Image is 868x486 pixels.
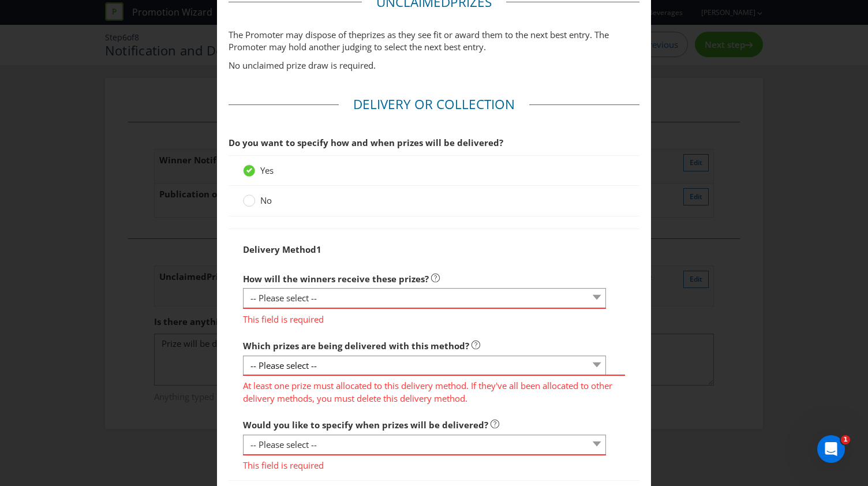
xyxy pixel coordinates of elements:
[339,95,529,114] legend: Delivery or Collection
[817,435,845,463] iframe: Intercom live chat
[260,195,272,206] span: No
[243,419,488,431] span: Would you like to specify when prizes will be delivered?
[229,29,361,40] span: The Promoter may dispose of the
[316,244,321,255] span: 1
[841,435,850,444] span: 1
[243,309,606,326] span: This field is required
[243,244,316,255] span: Delivery Method
[229,59,639,72] p: No unclaimed prize draw is required.
[260,165,274,176] span: Yes
[243,376,625,405] span: At least one prize must allocated to this delivery method. If they've all been allocated to other...
[243,273,429,285] span: How will the winners receive these prizes?
[229,137,503,148] span: Do you want to specify how and when prizes will be delivered?
[243,455,606,472] span: This field is required
[243,340,469,352] span: Which prizes are being delivered with this method?
[229,29,609,53] span: s as they see fit or award them to the next best entry. The Promoter may hold another judging to ...
[361,29,381,40] span: prize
